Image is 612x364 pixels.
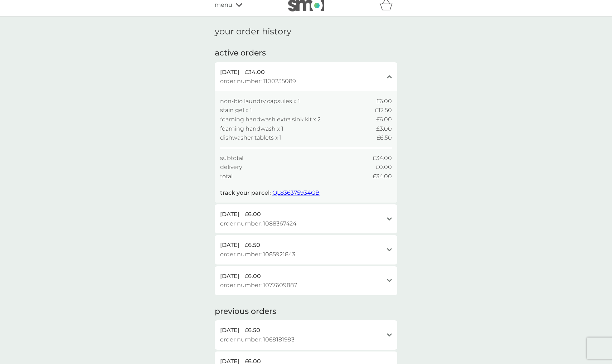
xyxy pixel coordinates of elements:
[220,250,295,259] span: order number: 1085921843
[220,133,282,142] span: dishwasher tablets x 1
[373,172,392,181] span: £34.00
[220,219,296,228] span: order number: 1088367424
[245,272,261,281] span: £6.00
[220,210,239,219] span: [DATE]
[220,68,239,77] span: [DATE]
[220,272,239,281] span: [DATE]
[245,326,260,335] span: £6.50
[220,172,233,181] span: total
[215,0,232,10] span: menu
[376,115,392,124] span: £6.00
[220,188,320,198] p: track your parcel:
[220,326,239,335] span: [DATE]
[375,106,392,115] span: £12.50
[220,154,243,163] span: subtotal
[220,335,295,344] span: order number: 1069181993
[215,48,266,59] h2: active orders
[220,97,300,106] span: non-bio laundry capsules x 1
[373,154,392,163] span: £34.00
[220,281,297,290] span: order number: 1077609887
[215,306,276,317] h2: previous orders
[376,124,392,134] span: £3.00
[220,115,321,124] span: foaming handwash extra sink kit x 2
[376,97,392,106] span: £6.00
[220,162,242,172] span: delivery
[220,106,252,115] span: stain gel x 1
[376,162,392,172] span: £0.00
[220,124,283,134] span: foaming handwash x 1
[220,77,296,86] span: order number: 1100235089
[272,189,320,196] a: QL836375934GB
[377,133,392,142] span: £6.50
[215,26,291,37] h1: your order history
[245,68,265,77] span: £34.00
[245,210,261,219] span: £6.00
[220,241,239,250] span: [DATE]
[245,241,260,250] span: £6.50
